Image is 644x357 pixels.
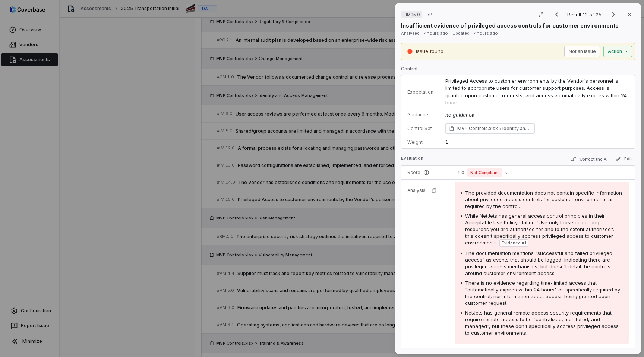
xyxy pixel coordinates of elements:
button: Copy link [423,8,436,21]
button: 1.0Not Compliant [455,168,511,177]
span: no guidance [445,112,474,118]
button: Edit [612,155,635,164]
span: The documentation mentions "successful and failed privileged access" as events that should be log... [465,250,612,276]
span: Analyzed: 17 hours ago [401,31,448,36]
p: Analysis [407,187,426,193]
span: # IM.15.0 [403,12,420,18]
p: Expectation [407,89,433,95]
button: Next result [606,10,621,19]
span: 1 [445,139,448,145]
span: NetJets has general remote access security requirements that require remote access to be "central... [465,310,619,336]
button: Action [603,46,632,57]
span: Updated: 17 hours ago [452,31,498,36]
button: Correct the AI [568,155,611,164]
p: Score [407,170,443,176]
span: MVP Controls.xlsx Identity and Access Management [457,125,531,132]
span: Privileged Access to customer environments by the Vendor's personnel is limited to appropriate us... [445,78,628,106]
p: Weight [407,139,433,145]
span: Evidence # 1 [502,240,526,246]
button: Previous result [549,10,564,19]
p: Evaluation [401,155,423,164]
button: Not an issue [564,46,600,57]
p: Control [401,66,635,75]
span: Not Compliant [467,168,502,177]
p: Control Set [407,126,433,132]
p: Issue found [416,48,443,55]
span: There is no evidence regarding time-limited access that "automatically expires within 24 hours" a... [465,280,620,306]
p: Insufficient evidence of privileged access controls for customer environments [401,22,619,29]
p: Guidance [407,112,433,118]
p: Result 13 of 25 [567,10,603,19]
span: The provided documentation does not contain specific information about privileged access controls... [465,190,622,209]
span: While NetJets has general access control principles in their Acceptable Use Policy stating "Use o... [465,213,614,246]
